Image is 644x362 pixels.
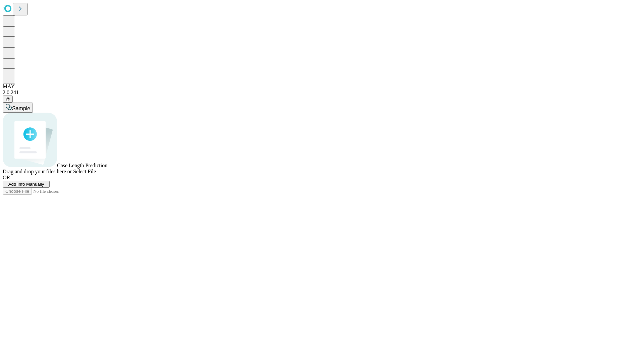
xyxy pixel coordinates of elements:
button: @ [3,96,13,103]
span: Sample [12,106,30,111]
button: Add Info Manually [3,181,50,188]
span: @ [5,97,10,102]
span: Case Length Prediction [57,163,107,168]
button: Sample [3,103,33,113]
div: 2.0.241 [3,89,641,96]
span: Drag and drop your files here or [3,169,72,174]
span: OR [3,175,10,180]
span: Add Info Manually [8,182,44,187]
span: Select File [73,169,96,174]
div: MAY [3,83,641,89]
